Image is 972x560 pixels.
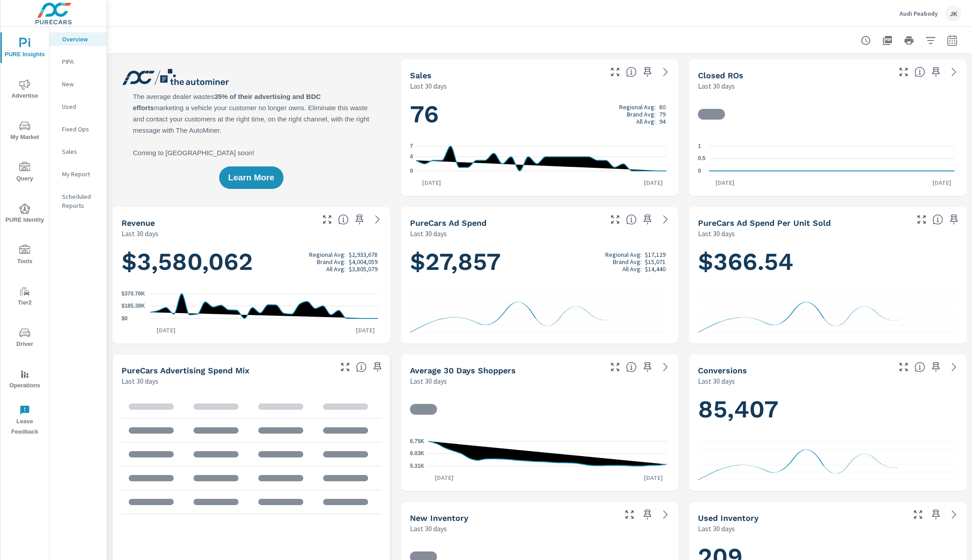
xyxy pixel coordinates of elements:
[410,376,447,386] p: Last 30 days
[317,258,346,265] p: Brand Avg:
[698,81,735,91] p: Last 30 days
[3,203,46,225] span: PURE Identity
[900,31,918,49] button: Print Report
[3,121,46,143] span: My Market
[896,65,911,79] button: Make Fullscreen
[62,192,99,210] p: Scheduled Reports
[945,5,961,22] div: JK
[150,326,182,335] p: [DATE]
[636,118,656,125] p: All Avg:
[659,118,666,125] p: 94
[929,360,943,374] span: Save this to your personalized report
[410,366,516,375] h5: Average 30 Days Shoppers
[698,376,735,386] p: Last 30 days
[62,147,99,156] p: Sales
[309,251,346,258] p: Regional Avg:
[932,214,943,225] span: Average cost of advertising per each vehicle sold at the dealer over the selected date range. The...
[410,99,670,130] h1: 76
[338,214,349,225] span: Total sales revenue over the selected date range. [Source: This data is sourced from the dealer’s...
[658,212,673,227] a: See more details in report
[62,170,99,179] p: My Report
[410,143,413,149] text: 7
[658,360,673,374] a: See more details in report
[370,360,385,374] span: Save this to your personalized report
[121,246,381,277] h1: $3,580,062
[410,81,447,91] p: Last 30 days
[698,168,701,174] text: 0
[410,463,424,469] text: 5.31K
[626,362,637,372] span: A rolling 30 day total of daily Shoppers on the dealership website, averaged over the selected da...
[698,366,747,375] h5: Conversions
[645,265,666,273] p: $14,440
[416,178,447,187] p: [DATE]
[698,143,701,149] text: 1
[914,362,925,372] span: The number of dealer-specified goals completed by a visitor. [Source: This data is provided by th...
[62,125,99,134] p: Fixed Ops
[709,178,741,187] p: [DATE]
[3,327,46,349] span: Driver
[49,167,107,181] div: My Report
[0,27,49,441] div: nav menu
[947,65,961,79] a: See more details in report
[349,258,378,265] p: $4,004,059
[658,507,673,522] a: See more details in report
[410,438,424,444] text: 6.75K
[947,212,961,227] span: Save this to your personalized report
[121,228,158,239] p: Last 30 days
[3,79,46,101] span: Advertise
[49,145,107,158] div: Sales
[121,218,155,228] h5: Revenue
[608,212,622,227] button: Make Fullscreen
[49,100,107,113] div: Used
[900,9,938,18] p: Audi Peabody
[698,71,743,80] h5: Closed ROs
[698,156,706,162] text: 0.5
[626,214,637,225] span: Total cost of media for all PureCars channels for the selected dealership group over the selected...
[410,246,670,277] h1: $27,857
[698,218,831,228] h5: PureCars Ad Spend Per Unit Sold
[3,286,46,308] span: Tier2
[121,315,128,322] text: $0
[410,513,468,523] h5: New Inventory
[638,473,669,482] p: [DATE]
[3,38,46,60] span: PURE Insights
[320,212,334,227] button: Make Fullscreen
[943,31,961,49] button: Select Date Range
[49,55,107,68] div: PIPA
[698,246,958,277] h1: $366.54
[410,71,432,80] h5: Sales
[640,360,655,374] span: Save this to your personalized report
[947,507,961,522] a: See more details in report
[640,212,655,227] span: Save this to your personalized report
[228,174,274,182] span: Learn More
[349,265,378,273] p: $3,805,079
[878,31,896,49] button: "Export Report to PDF"
[640,65,655,79] span: Save this to your personalized report
[410,228,447,239] p: Last 30 days
[640,507,655,522] span: Save this to your personalized report
[627,111,656,118] p: Brand Avg:
[659,103,666,111] p: 80
[349,251,378,258] p: $2,933,678
[121,376,158,386] p: Last 30 days
[698,513,759,523] h5: Used Inventory
[698,228,735,239] p: Last 30 days
[926,178,958,187] p: [DATE]
[49,77,107,91] div: New
[49,122,107,136] div: Fixed Ops
[922,31,940,49] button: Apply Filters
[3,162,46,184] span: Query
[62,35,99,44] p: Overview
[3,405,46,437] span: Leave Feedback
[62,80,99,89] p: New
[326,265,346,273] p: All Avg:
[62,57,99,66] p: PIPA
[3,245,46,267] span: Tools
[619,103,656,111] p: Regional Avg:
[658,65,673,79] a: See more details in report
[49,190,107,212] div: Scheduled Reports
[3,369,46,391] span: Operations
[622,265,642,273] p: All Avg:
[410,451,424,457] text: 6.03K
[896,360,911,374] button: Make Fullscreen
